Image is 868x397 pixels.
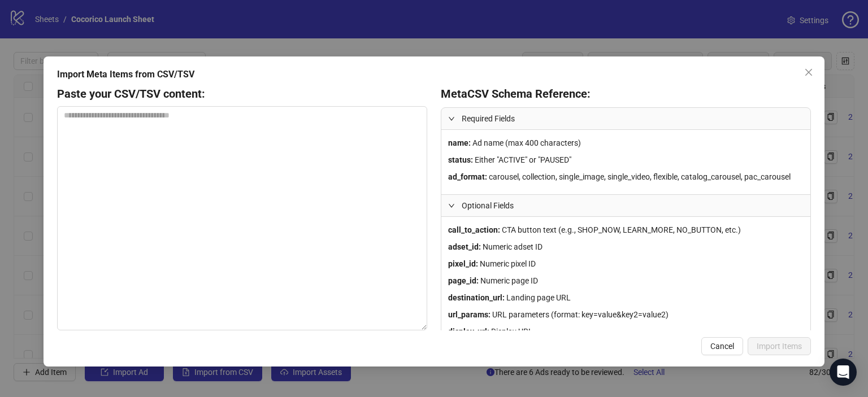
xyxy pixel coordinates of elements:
[448,225,500,234] strong: call_to_action :
[448,276,479,285] strong: page_id :
[448,259,478,268] strong: pixel_id :
[748,337,811,355] button: Import Items
[448,327,489,336] strong: display_url :
[502,225,741,234] span: CTA button text (e.g., SHOP_NOW, LEARN_MORE, NO_BUTTON, etc.)
[489,172,791,181] span: carousel, collection, single_image, single_video, flexible, catalog_carousel, pac_carousel
[804,68,813,77] span: close
[701,337,743,355] button: Cancel
[480,276,538,285] span: Numeric page ID
[448,202,455,209] span: expanded
[448,242,481,251] strong: adset_id :
[800,63,818,81] button: Close
[475,155,571,164] span: Either "ACTIVE" or "PAUSED"
[448,115,455,122] span: expanded
[462,112,804,125] span: Required Fields
[483,242,542,251] span: Numeric adset ID
[448,310,491,319] strong: url_params :
[441,195,810,216] div: Optional Fields
[830,359,857,386] div: Open Intercom Messenger
[506,293,571,302] span: Landing page URL
[448,172,487,181] strong: ad_format :
[57,86,205,102] h4: Paste your CSV/TSV content:
[480,259,536,268] span: Numeric pixel ID
[448,155,473,164] strong: status :
[472,138,581,147] span: Ad name (max 400 characters)
[448,293,505,302] strong: destination_url :
[448,138,471,147] strong: name :
[441,86,811,102] h4: Meta CSV Schema Reference:
[710,342,734,351] span: Cancel
[57,68,811,81] div: Import Meta Items from CSV/TSV
[491,327,533,336] span: Display URL
[462,199,804,212] span: Optional Fields
[492,310,669,319] span: URL parameters (format: key=value&key2=value2)
[441,108,810,129] div: Required Fields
